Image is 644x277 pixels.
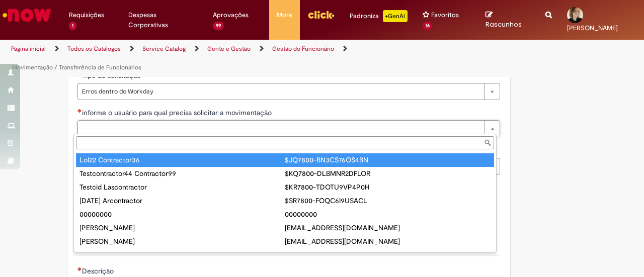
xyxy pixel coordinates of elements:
[285,250,491,260] div: 01010191
[79,168,285,178] div: Testcontractor44 Contractor99
[74,151,496,252] ul: informe o usuário para qual precisa solicitar a movimentação
[79,155,285,165] div: Lol22 Contractor36
[79,196,285,206] div: [DATE] Arcontractor
[79,209,285,219] div: 00000000
[285,182,491,192] div: $KR7800-TDOTU9VP4P0H
[285,209,491,219] div: 00000000
[285,223,491,233] div: [EMAIL_ADDRESS][DOMAIN_NAME]
[79,250,285,260] div: Command (LAS-G) Center
[285,155,491,165] div: $JQ7800-BN3CS76OS4BN
[79,182,285,192] div: Testcid Lascontractor
[285,196,491,206] div: $SR7800-FOQC6I9USACL
[285,236,491,246] div: [EMAIL_ADDRESS][DOMAIN_NAME]
[79,223,285,233] div: [PERSON_NAME]
[285,168,491,178] div: $KQ7800-DLBMNR2DFLOR
[79,236,285,246] div: [PERSON_NAME]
